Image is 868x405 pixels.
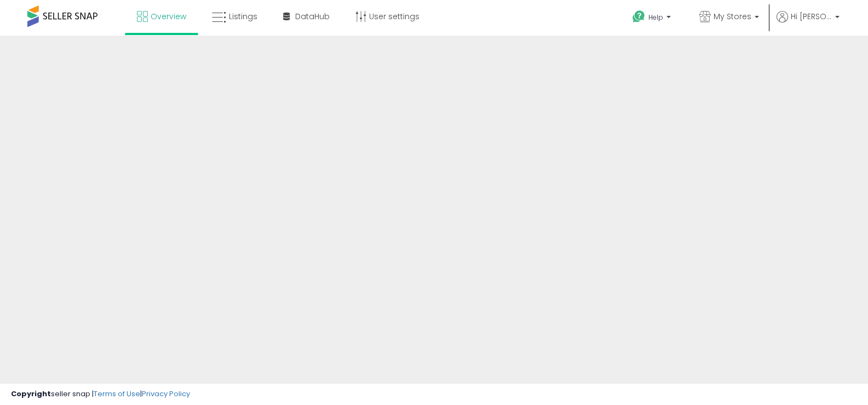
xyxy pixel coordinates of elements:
[714,11,751,22] span: My Stores
[11,389,190,400] div: seller snap | |
[229,11,257,22] span: Listings
[791,11,832,22] span: Hi [PERSON_NAME]
[94,389,140,399] a: Terms of Use
[295,11,330,22] span: DataHub
[632,10,646,24] i: Get Help
[142,389,190,399] a: Privacy Policy
[151,11,186,22] span: Overview
[624,2,682,36] a: Help
[11,389,51,399] strong: Copyright
[648,13,663,22] span: Help
[777,11,840,36] a: Hi [PERSON_NAME]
